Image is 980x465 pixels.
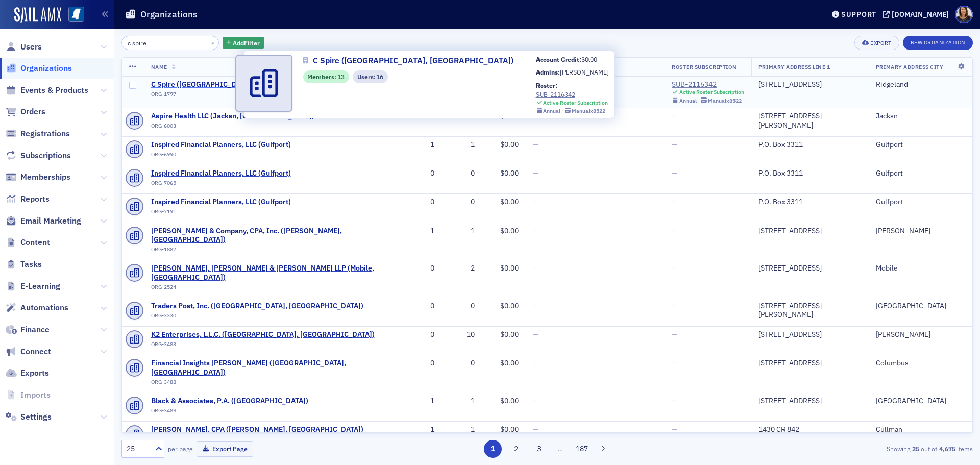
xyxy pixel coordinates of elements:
a: C Spire ([GEOGRAPHIC_DATA], [GEOGRAPHIC_DATA]) [151,80,329,89]
div: ORG-1887 [151,246,384,256]
div: [PERSON_NAME] [560,67,609,77]
span: $0.00 [500,358,519,368]
div: 0 [449,169,475,178]
div: P.O. Box 3311 [758,140,862,150]
span: Users [20,41,42,53]
a: Imports [6,389,51,401]
a: Reports [6,193,50,205]
span: $0.00 [500,330,519,339]
span: Memberships [20,172,70,183]
span: Profile [955,6,973,23]
div: [GEOGRAPHIC_DATA] [876,397,965,406]
a: Finance [6,324,50,335]
div: 0 [449,359,475,368]
strong: 4,675 [937,444,957,453]
span: Organizations [20,63,72,74]
a: View Homepage [61,7,84,24]
span: E-Learning [20,281,60,292]
button: AddFilter [223,37,264,50]
span: — [672,168,677,178]
div: P.O. Box 3311 [758,198,862,207]
div: ORG-2524 [151,284,384,294]
div: 1 [449,425,475,434]
img: SailAMX [14,7,61,23]
a: [PERSON_NAME], CPA ([PERSON_NAME], [GEOGRAPHIC_DATA]) [151,425,363,434]
span: Members : [307,72,337,81]
div: [STREET_ADDRESS] [758,397,862,406]
span: $0.00 [581,55,597,63]
div: [STREET_ADDRESS] [758,330,862,339]
div: Members: 13 [303,70,349,83]
span: Aspire Health LLC (Jacksn, MS) [151,112,314,121]
div: SUB-2116342 [536,90,608,99]
div: Showing out of items [696,444,973,453]
span: — [672,140,677,149]
div: Users: 16 [353,70,388,83]
span: — [533,168,538,178]
span: Settings [20,411,52,423]
span: Registrations [20,128,70,139]
img: SailAMX [68,7,84,22]
div: 10 [449,330,475,339]
div: Annual [679,97,697,104]
span: $0.00 [500,197,519,206]
a: E-Learning [6,281,60,292]
div: 1 [398,397,434,406]
span: Traders Post, Inc. (Greenville, MS) [151,302,363,311]
div: Jacksn [876,112,965,121]
a: Events & Products [6,85,88,96]
a: K2 Enterprises, L.L.C. ([GEOGRAPHIC_DATA], [GEOGRAPHIC_DATA]) [151,330,375,339]
span: — [533,358,538,368]
span: Email Marketing [20,215,81,227]
div: ORG-3330 [151,312,363,323]
div: ORG-3489 [151,407,308,418]
div: [STREET_ADDRESS] [758,80,862,89]
a: Aspire Health LLC (Jacksn, [GEOGRAPHIC_DATA]) [151,112,314,121]
a: Exports [6,368,49,379]
span: — [533,226,538,235]
button: 3 [530,440,548,458]
span: K2 Enterprises, L.L.C. (Hammond, LA) [151,330,375,339]
span: Robert C. Holman, CPA (Cullman, AL) [151,425,363,434]
div: 0 [398,264,434,273]
a: Traders Post, Inc. ([GEOGRAPHIC_DATA], [GEOGRAPHIC_DATA]) [151,302,363,311]
a: SUB-2116342 [672,80,744,89]
span: — [672,226,677,235]
a: New Organization [903,37,973,46]
span: — [533,263,538,273]
div: ORG-6990 [151,151,291,161]
div: [STREET_ADDRESS] [758,227,862,236]
span: — [533,197,538,206]
span: — [672,197,677,206]
a: Inspired Financial Planners, LLC (Gulfport) [151,140,291,150]
div: Support [841,10,876,19]
span: $0.00 [500,168,519,178]
a: Black & Associates, P.A. ([GEOGRAPHIC_DATA]) [151,397,308,406]
span: Imports [20,389,51,401]
div: ORG-1797 [151,91,329,101]
div: [STREET_ADDRESS] [758,359,862,368]
div: 0 [398,198,434,207]
a: Orders [6,106,45,117]
b: Admins: [536,68,560,76]
span: Black & Associates, P.A. (Water Valley) [151,397,308,406]
span: — [672,358,677,368]
span: — [672,330,677,339]
input: Search… [121,36,219,50]
div: 1 [398,227,434,236]
a: Tasks [6,259,42,270]
h1: Organizations [140,8,198,20]
span: Connect [20,346,51,357]
span: $0.00 [500,140,519,149]
span: Add Filter [233,38,260,47]
span: $0.00 [500,396,519,405]
span: Reports [20,193,50,205]
a: Inspired Financial Planners, LLC (Gulfport) [151,198,291,207]
span: Roster Subscription [672,63,737,70]
div: [GEOGRAPHIC_DATA] [876,302,965,311]
div: ORG-7191 [151,208,291,218]
span: — [672,263,677,273]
